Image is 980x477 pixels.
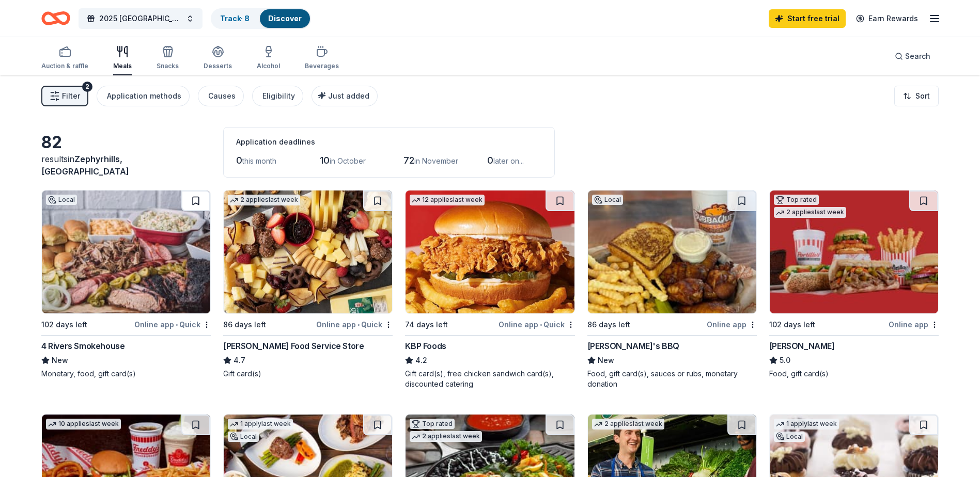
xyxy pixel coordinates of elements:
[176,321,178,329] span: •
[204,62,232,70] div: Desserts
[107,90,181,102] div: Application methods
[905,50,930,62] span: Search
[316,318,393,331] div: Online app Quick
[113,41,132,75] button: Meals
[157,41,179,75] button: Snacks
[405,369,574,389] div: Gift card(s), free chicken sandwich card(s), discounted catering
[312,86,378,106] button: Just added
[113,62,132,70] div: Meals
[41,86,88,106] button: Filter2
[223,319,266,331] div: 86 days left
[592,419,664,430] div: 2 applies last week
[257,41,280,75] button: Alcohol
[769,340,835,352] div: [PERSON_NAME]
[410,195,485,205] div: 12 applies last week
[305,62,339,70] div: Beverages
[97,86,190,106] button: Application methods
[894,86,939,106] button: Sort
[774,195,819,205] div: Top rated
[228,419,293,430] div: 1 apply last week
[41,340,125,352] div: 4 Rivers Smokehouse
[405,319,448,331] div: 74 days left
[769,9,846,28] a: Start free trial
[41,154,129,177] span: Zephyrhills, [GEOGRAPHIC_DATA]
[223,369,393,379] div: Gift card(s)
[587,340,679,352] div: [PERSON_NAME]'s BBQ
[236,155,242,166] span: 0
[41,319,87,331] div: 102 days left
[588,190,756,313] img: Image for Bubbaque's BBQ
[41,132,211,153] div: 82
[780,354,790,367] span: 5.0
[198,86,244,106] button: Causes
[769,319,815,331] div: 102 days left
[774,207,846,218] div: 2 applies last week
[208,90,236,102] div: Causes
[405,190,574,389] a: Image for KBP Foods12 applieslast week74 days leftOnline app•QuickKBP Foods4.2Gift card(s), free ...
[493,156,524,165] span: later on...
[46,419,121,430] div: 10 applies last week
[770,190,938,313] img: Image for Portillo's
[223,340,364,352] div: [PERSON_NAME] Food Service Store
[41,41,88,75] button: Auction & raffle
[406,190,574,313] img: Image for KBP Foods
[587,369,757,389] div: Food, gift card(s), sauces or rubs, monetary donation
[204,41,232,75] button: Desserts
[41,6,70,30] a: Home
[134,318,211,331] div: Online app Quick
[889,318,939,331] div: Online app
[41,154,129,177] span: in
[769,190,939,379] a: Image for Portillo'sTop rated2 applieslast week102 days leftOnline app[PERSON_NAME]5.0Food, gift ...
[41,62,88,70] div: Auction & raffle
[234,354,245,367] span: 4.7
[357,321,360,329] span: •
[52,354,68,367] span: New
[587,190,757,389] a: Image for Bubbaque's BBQLocal86 days leftOnline app[PERSON_NAME]'s BBQNewFood, gift card(s), sauc...
[487,155,493,166] span: 0
[99,12,182,25] span: 2025 [GEOGRAPHIC_DATA] Marching Band Benefit Golf Tournament
[587,319,630,331] div: 86 days left
[499,318,575,331] div: Online app Quick
[82,82,92,92] div: 2
[220,14,250,23] a: Track· 8
[328,91,369,100] span: Just added
[415,354,427,367] span: 4.2
[774,432,805,442] div: Local
[257,62,280,70] div: Alcohol
[769,369,939,379] div: Food, gift card(s)
[46,195,77,205] div: Local
[774,419,839,430] div: 1 apply last week
[540,321,542,329] span: •
[268,14,302,23] a: Discover
[320,155,330,166] span: 10
[850,9,924,28] a: Earn Rewards
[41,153,211,178] div: results
[224,190,392,313] img: Image for Gordon Food Service Store
[598,354,614,367] span: New
[42,190,210,313] img: Image for 4 Rivers Smokehouse
[62,90,80,102] span: Filter
[405,340,446,352] div: KBP Foods
[41,190,211,379] a: Image for 4 Rivers SmokehouseLocal102 days leftOnline app•Quick4 Rivers SmokehouseNewMonetary, fo...
[592,195,623,205] div: Local
[305,41,339,75] button: Beverages
[886,46,939,67] button: Search
[228,432,259,442] div: Local
[79,8,203,29] button: 2025 [GEOGRAPHIC_DATA] Marching Band Benefit Golf Tournament
[330,156,366,165] span: in October
[228,195,300,205] div: 2 applies last week
[410,419,455,429] div: Top rated
[262,90,295,102] div: Eligibility
[252,86,303,106] button: Eligibility
[915,90,930,102] span: Sort
[707,318,757,331] div: Online app
[223,190,393,379] a: Image for Gordon Food Service Store2 applieslast week86 days leftOnline app•Quick[PERSON_NAME] Fo...
[414,156,458,165] span: in November
[403,155,414,166] span: 72
[157,62,179,70] div: Snacks
[236,136,542,148] div: Application deadlines
[242,156,276,165] span: this month
[410,431,482,442] div: 2 applies last week
[211,8,311,29] button: Track· 8Discover
[41,369,211,379] div: Monetary, food, gift card(s)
